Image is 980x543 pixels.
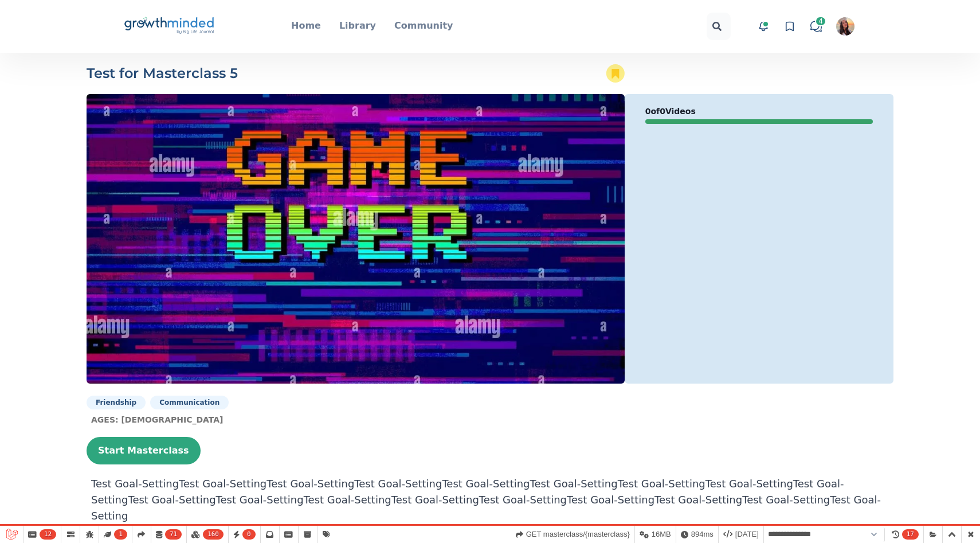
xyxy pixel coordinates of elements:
span: 0 [242,529,256,540]
p: Library [339,19,376,33]
a: Community [394,19,453,34]
a: 4 [807,18,825,35]
a: Library [339,19,376,34]
img: Anhelina Kravets [836,17,854,36]
button: favorite-button [606,64,625,83]
span: 71 [165,529,182,540]
p: Test Goal-SettingTest Goal-SettingTest Goal-SettingTest Goal-SettingTest Goal-SettingTest Goal-Se... [91,476,889,524]
span: 4 [815,16,826,26]
span: 12 [40,529,56,540]
img: Workshop Image [87,94,625,384]
p: 0 of 0 Videos [645,106,873,117]
a: Home [291,19,321,34]
p: Ages: [DEMOGRAPHIC_DATA] [91,414,893,425]
button: Start Masterclass [87,437,201,464]
a: Friendship [87,396,146,409]
p: Community [394,19,453,33]
span: 1 [114,529,127,540]
h2: Test for Masterclass 5 [87,64,238,83]
span: 17 [902,529,919,540]
p: Home [291,19,321,33]
a: Communication [150,396,229,409]
span: 160 [203,529,224,540]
